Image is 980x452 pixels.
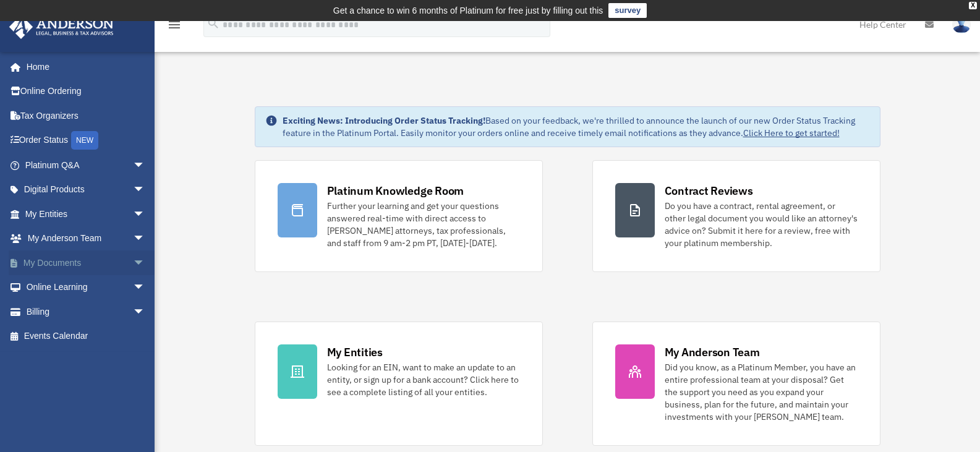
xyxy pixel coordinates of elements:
img: User Pic [952,15,971,33]
i: menu [167,17,182,32]
div: Platinum Knowledge Room [327,183,464,198]
a: Digital Productsarrow_drop_down [9,177,164,202]
a: My Anderson Team Did you know, as a Platinum Member, you have an entire professional team at your... [592,322,880,446]
a: Home [9,54,158,79]
div: Looking for an EIN, want to make an update to an entity, or sign up for a bank account? Click her... [327,361,520,398]
span: arrow_drop_down [133,153,158,178]
span: arrow_drop_down [133,226,158,252]
a: Online Ordering [9,79,164,104]
a: Online Learningarrow_drop_down [9,275,164,300]
a: menu [167,22,182,32]
a: My Entitiesarrow_drop_down [9,202,164,226]
a: Contract Reviews Do you have a contract, rental agreement, or other legal document you would like... [592,160,880,272]
a: Events Calendar [9,324,164,349]
a: Order StatusNEW [9,128,164,153]
a: Billingarrow_drop_down [9,299,164,324]
div: My Entities [327,344,383,360]
div: Do you have a contract, rental agreement, or other legal document you would like an attorney's ad... [665,200,858,249]
a: Click Here to get started! [743,127,840,139]
div: NEW [71,131,98,150]
a: My Documentsarrow_drop_down [9,250,164,275]
a: Platinum Q&Aarrow_drop_down [9,153,164,177]
a: Platinum Knowledge Room Further your learning and get your questions answered real-time with dire... [255,160,543,272]
span: arrow_drop_down [133,250,158,276]
span: arrow_drop_down [133,299,158,325]
i: search [207,17,220,30]
strong: Exciting News: Introducing Order Status Tracking! [283,115,485,126]
a: My Anderson Teamarrow_drop_down [9,226,164,251]
div: Further your learning and get your questions answered real-time with direct access to [PERSON_NAM... [327,200,520,249]
a: Tax Organizers [9,103,164,128]
a: survey [608,3,647,18]
span: arrow_drop_down [133,275,158,301]
div: Contract Reviews [665,183,753,198]
span: arrow_drop_down [133,202,158,227]
img: Anderson Advisors Platinum Portal [6,15,117,39]
div: My Anderson Team [665,344,760,360]
div: Get a chance to win 6 months of Platinum for free just by filling out this [333,3,603,18]
span: arrow_drop_down [133,177,158,203]
a: My Entities Looking for an EIN, want to make an update to an entity, or sign up for a bank accoun... [255,322,543,446]
div: Based on your feedback, we're thrilled to announce the launch of our new Order Status Tracking fe... [283,114,870,139]
div: close [969,2,977,9]
div: Did you know, as a Platinum Member, you have an entire professional team at your disposal? Get th... [665,361,858,423]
